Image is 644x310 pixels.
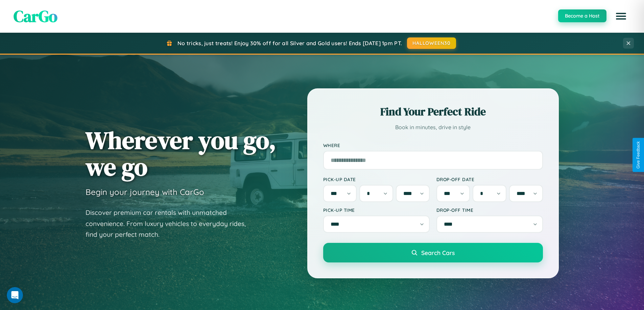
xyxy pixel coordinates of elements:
[323,104,543,119] h2: Find Your Perfect Ride
[323,207,430,213] label: Pick-up Time
[323,122,543,132] p: Book in minutes, drive in style
[436,207,543,213] label: Drop-off Time
[86,207,255,240] p: Discover premium car rentals with unmatched convenience. From luxury vehicles to everyday rides, ...
[612,7,630,26] button: Open menu
[86,187,204,197] h3: Begin your journey with CarGo
[558,9,606,22] button: Become a Host
[323,176,430,182] label: Pick-up Date
[86,127,276,180] h1: Wherever you go, we go
[323,142,543,148] label: Where
[436,176,543,182] label: Drop-off Date
[177,40,402,47] span: No tricks, just treats! Enjoy 30% off for all Silver and Gold users! Ends [DATE] 1pm PT.
[421,249,455,256] span: Search Cars
[7,287,23,303] iframe: Intercom live chat
[636,141,641,169] div: Give Feedback
[323,243,543,262] button: Search Cars
[407,37,456,49] button: HALLOWEEN30
[14,5,57,27] span: CarGo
